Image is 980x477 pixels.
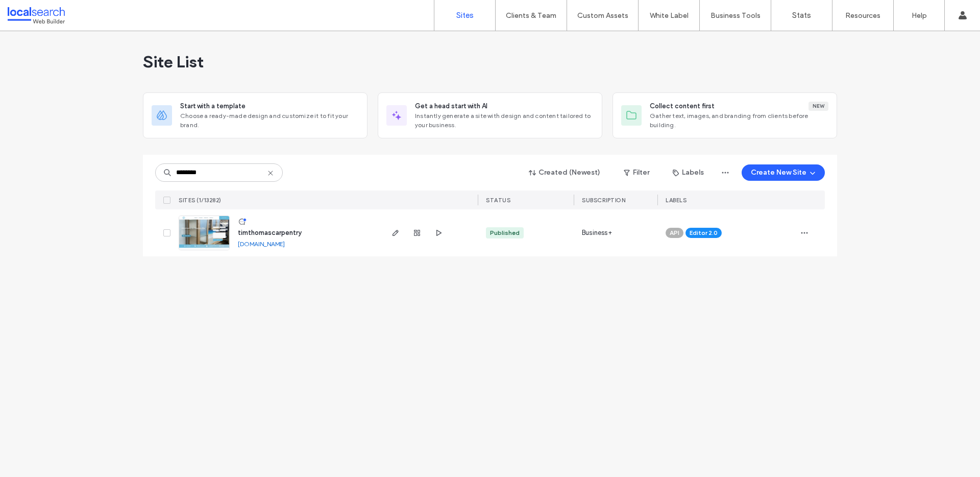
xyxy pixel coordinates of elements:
[792,11,811,20] label: Stats
[506,11,556,20] label: Clients & Team
[742,164,825,181] button: Create New Site
[690,228,718,237] span: Editor 2.0
[415,101,487,111] span: Get a head start with AI
[664,164,713,181] button: Labels
[143,92,367,138] div: Start with a templateChoose a ready-made design and customize it to fit your brand.
[456,11,474,20] label: Sites
[415,111,594,130] span: Instantly generate a site with design and content tailored to your business.
[490,228,520,237] div: Published
[582,228,612,238] span: Business+
[845,11,880,20] label: Resources
[650,11,689,20] label: White Label
[650,101,715,111] span: Collect content first
[520,164,609,181] button: Created (Newest)
[710,11,761,20] label: Business Tools
[238,240,285,248] a: [DOMAIN_NAME]
[238,229,302,236] a: timthomascarpentry
[614,164,659,181] button: Filter
[650,111,828,130] span: Gather text, images, and branding from clients before building.
[378,92,602,138] div: Get a head start with AIInstantly generate a site with design and content tailored to your business.
[486,197,510,204] span: STATUS
[808,102,828,111] div: New
[582,197,625,204] span: SUBSCRIPTION
[180,111,359,130] span: Choose a ready-made design and customize it to fit your brand.
[612,92,837,138] div: Collect content firstNewGather text, images, and branding from clients before building.
[912,11,927,20] label: Help
[179,197,222,204] span: SITES (1/13282)
[180,101,246,111] span: Start with a template
[666,197,687,204] span: LABELS
[670,228,679,237] span: API
[143,52,204,72] span: Site List
[577,11,628,20] label: Custom Assets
